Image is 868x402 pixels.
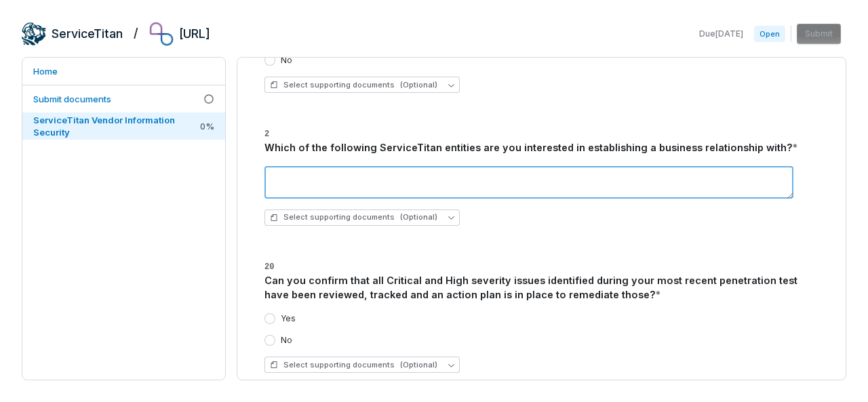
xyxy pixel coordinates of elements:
span: Due [DATE] [699,28,743,39]
h2: / [134,22,138,42]
span: Select supporting documents [270,212,437,222]
label: No [281,55,292,66]
span: 2 [264,129,269,139]
label: Yes [281,313,296,324]
div: Which of the following ServiceTitan entities are you interested in establishing a business relati... [264,140,818,155]
span: ServiceTitan Vendor Information Security [33,115,175,138]
span: (Optional) [400,360,437,370]
span: Select supporting documents [270,360,437,370]
span: Select supporting documents [270,80,437,90]
div: Can you confirm that all Critical and High severity issues identified during your most recent pen... [264,273,818,303]
span: Open [754,26,785,42]
h2: [URL] [179,25,210,43]
h2: ServiceTitan [52,25,123,43]
span: 20 [264,262,274,272]
a: Submit documents [22,85,225,113]
span: (Optional) [400,212,437,222]
span: Submit documents [33,94,111,104]
span: 0 % [200,120,214,132]
span: (Optional) [400,80,437,90]
label: No [281,335,292,346]
a: ServiceTitan Vendor Information Security0% [22,113,225,140]
a: Home [22,58,225,85]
